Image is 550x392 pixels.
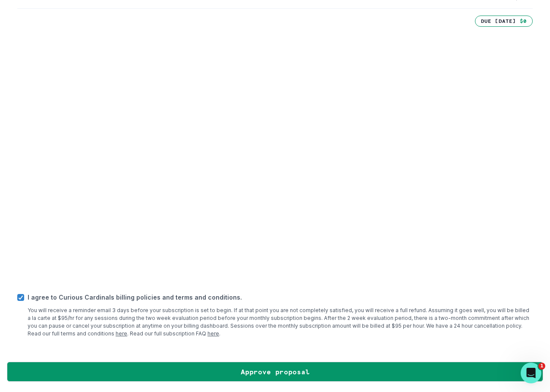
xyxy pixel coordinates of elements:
[520,18,527,25] p: $0
[207,330,219,337] a: here
[16,25,534,281] iframe: Secure payment input frame
[481,18,516,25] p: Due [DATE]
[28,293,533,302] p: I agree to Curious Cardinals billing policies and terms and conditions.
[116,330,127,337] a: here
[7,362,543,382] button: Approve proposal
[521,363,541,383] iframe: Intercom live chat
[28,307,533,338] p: You will receive a reminder email 3 days before your subscription is set to begin. If at that poi...
[538,363,545,370] span: 1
